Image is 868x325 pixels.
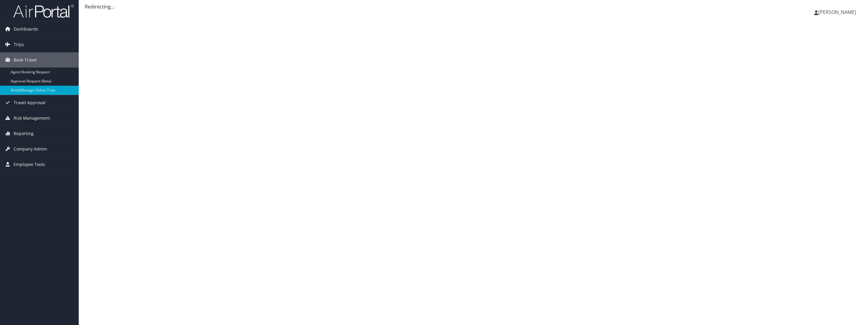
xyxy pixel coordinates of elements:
[14,52,37,68] span: Book Travel
[13,4,74,18] img: airportal-logo.png
[14,22,38,37] span: Dashboards
[14,111,50,126] span: Risk Management
[85,3,862,10] div: Redirecting...
[814,3,862,21] a: [PERSON_NAME]
[14,157,45,172] span: Employee Tools
[14,141,47,157] span: Company Admin
[14,126,34,141] span: Reporting
[14,37,24,52] span: Trips
[818,9,856,15] span: [PERSON_NAME]
[14,95,45,110] span: Travel Approval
